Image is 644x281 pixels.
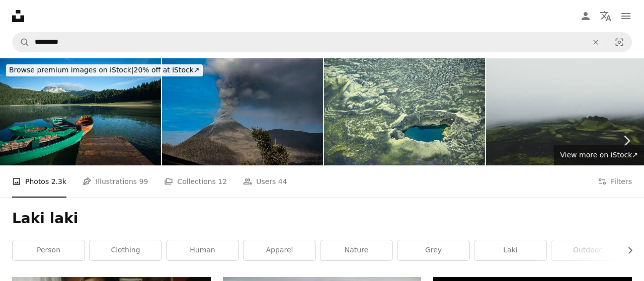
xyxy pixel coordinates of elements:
a: View more on iStock↗ [554,145,644,165]
a: person [13,240,85,260]
a: Log in / Sign up [576,6,596,26]
span: 99 [139,176,148,187]
button: Search Unsplash [13,33,30,52]
a: Collections 12 [164,165,227,198]
a: grey [397,240,469,260]
a: Users 44 [243,165,287,198]
button: Visual search [607,33,631,52]
a: nature [320,240,392,260]
a: apparel [244,240,315,260]
span: 44 [278,176,287,187]
button: Menu [616,6,636,26]
a: laki [474,240,546,260]
span: 12 [218,176,227,187]
button: Language [596,6,616,26]
form: Find visuals sitewide [12,32,632,52]
a: Illustrations 99 [83,165,148,198]
button: scroll list to the right [621,240,632,260]
button: Clear [585,33,607,52]
button: Filters [598,165,632,198]
img: Panorama Landscape of the Lewotobi Laki-Laki volcano eruption in East Flores, Indonesia [162,58,323,165]
img: Lakagigar from a plane and Laki volcano, Iceland highlands [324,58,485,165]
h1: Laki laki [12,210,632,228]
a: human [167,240,238,260]
a: outdoor [551,240,623,260]
span: Browse premium images on iStock | [9,66,133,74]
a: clothing [90,240,162,260]
a: Next [609,92,644,189]
span: View more on iStock ↗ [560,151,638,159]
a: Home — Unsplash [12,10,24,22]
span: 20% off at iStock ↗ [9,66,200,74]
